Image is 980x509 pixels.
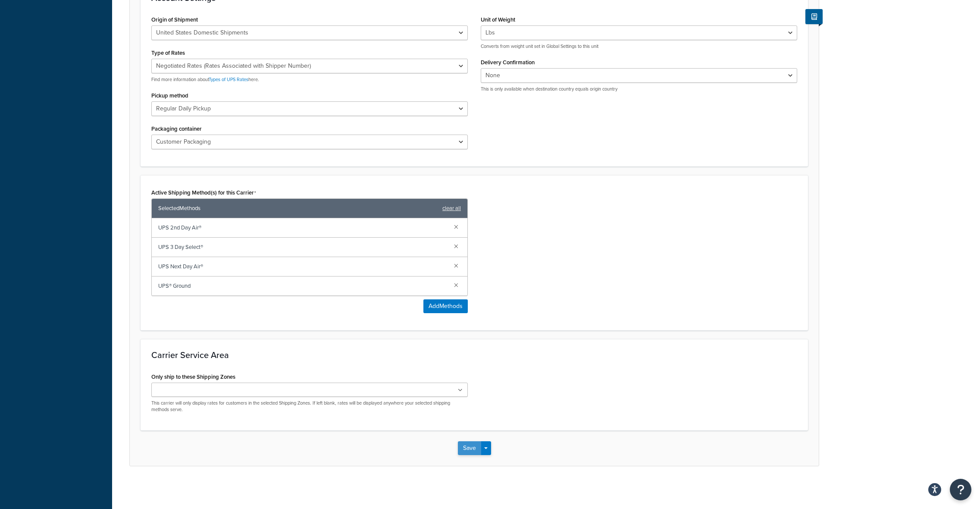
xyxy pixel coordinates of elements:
span: UPS® Ground [158,280,447,292]
p: This carrier will only display rates for customers in the selected Shipping Zones. If left blank,... [151,400,468,413]
label: Type of Rates [151,50,185,56]
p: Find more information about here. [151,76,468,83]
label: Delivery Confirmation [481,59,535,66]
label: Active Shipping Method(s) for this Carrier [151,189,256,196]
span: Selected Methods [158,202,438,214]
button: Show Help Docs [805,9,823,24]
a: Types of UPS Rates [209,76,248,83]
label: Pickup method [151,92,188,99]
label: Unit of Weight [481,16,515,23]
label: Origin of Shipment [151,16,198,23]
span: UPS 2nd Day Air® [158,222,447,234]
span: UPS Next Day Air® [158,261,447,273]
button: Open Resource Center [950,479,971,500]
button: AddMethods [423,299,468,313]
p: This is only available when destination country equals origin country [481,86,797,92]
a: clear all [442,202,461,214]
span: UPS 3 Day Select® [158,241,447,253]
h3: Carrier Service Area [151,350,797,360]
label: Only ship to these Shipping Zones [151,374,235,380]
button: Save [458,441,481,455]
label: Packaging container [151,126,202,132]
p: Converts from weight unit set in Global Settings to this unit [481,43,797,50]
